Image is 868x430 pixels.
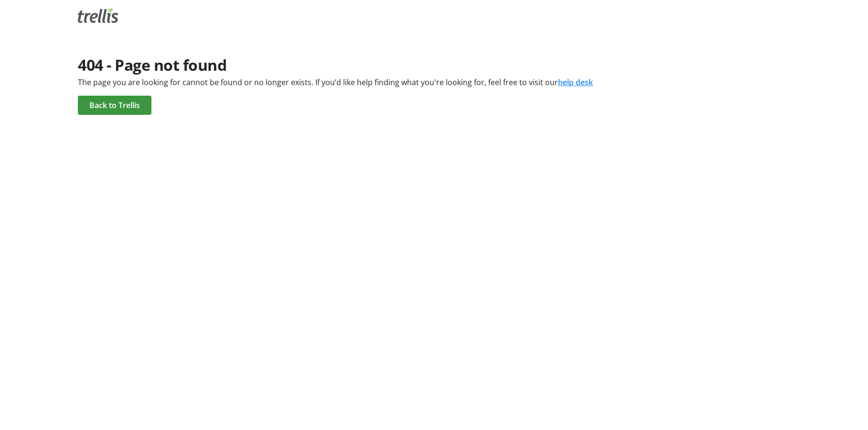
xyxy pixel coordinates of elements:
[89,99,140,111] span: Back to Trellis
[78,8,118,23] img: Trellis Logo
[558,77,593,88] a: help desk
[78,77,790,88] div: The page you are looking for cannot be found or no longer exists. If you’d like help finding what...
[78,54,790,77] div: 404 - Page not found
[78,96,151,115] a: Back to Trellis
